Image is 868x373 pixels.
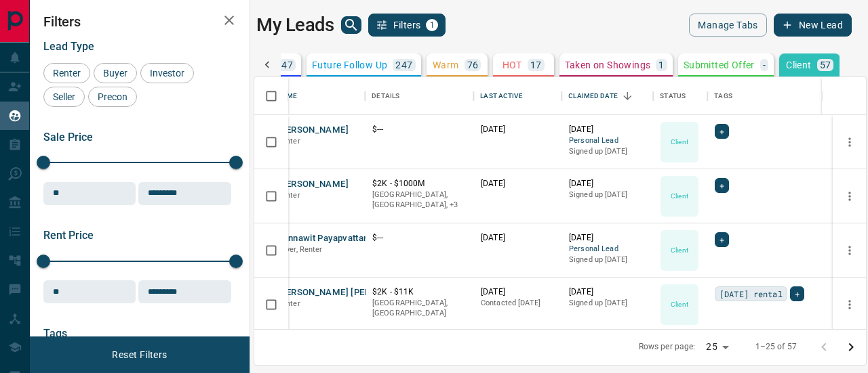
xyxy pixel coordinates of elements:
button: more [840,294,860,315]
p: - [763,60,766,70]
div: Last Active [473,77,561,115]
p: Client [671,245,688,255]
h1: My Leads [256,14,334,36]
p: [DATE] [569,178,647,190]
div: Seller [43,87,85,107]
span: Buyer, Renter [277,245,323,254]
span: Renter [277,299,300,308]
span: Tags [43,327,67,340]
button: [PERSON_NAME] [277,178,349,191]
p: Submitted Offer [684,60,755,70]
div: Investor [140,63,194,83]
p: $--- [372,124,467,135]
p: $2K - $1000M [372,178,467,190]
p: Rows per page: [639,341,696,353]
div: Name [277,77,297,115]
p: $2K - $11K [372,286,467,298]
div: + [790,286,804,301]
button: Punnawit Payapvattanavong [277,232,393,245]
p: 57 [820,60,831,70]
p: [DATE] [569,286,647,298]
h2: Filters [43,14,236,30]
button: more [840,186,860,206]
button: Filters1 [368,14,446,37]
button: Go to next page [837,334,865,361]
div: + [715,124,729,139]
span: Precon [93,91,132,102]
div: Tags [707,77,833,115]
span: Rent Price [43,229,94,242]
div: + [715,232,729,247]
span: Sale Price [43,131,93,144]
span: Investor [145,68,189,79]
div: Last Active [480,77,522,115]
p: Client [671,191,688,201]
span: Personal Lead [569,135,647,147]
div: Claimed Date [568,77,618,115]
span: Renter [277,191,300,200]
p: Signed up [DATE] [569,190,647,200]
p: West End, East End, Toronto [372,190,467,211]
p: [DATE] [481,286,555,298]
div: Renter [43,63,90,83]
div: Tags [714,77,732,115]
div: Details [365,77,473,115]
p: 47 [281,60,293,70]
p: Client [786,60,811,70]
p: Client [671,137,688,147]
button: [PERSON_NAME] [277,124,349,137]
p: [DATE] [569,232,647,244]
p: 17 [530,60,542,70]
span: Buyer [98,68,132,79]
span: Lead Type [43,40,94,53]
p: [DATE] [481,232,555,244]
div: Name [270,77,365,115]
p: Signed up [DATE] [569,255,647,265]
p: HOT [502,60,522,70]
span: Renter [48,68,85,79]
p: Signed up [DATE] [569,146,647,157]
p: Taken on Showings [565,60,651,70]
span: Renter [277,137,300,146]
p: Future Follow Up [312,60,387,70]
p: $--- [372,232,467,244]
span: Personal Lead [569,244,647,255]
div: Precon [88,87,137,107]
p: Client [671,299,688,309]
p: Contacted [DATE] [481,298,555,309]
span: [DATE] rental [719,287,783,301]
div: Details [372,77,399,115]
span: 1 [427,20,437,30]
div: + [715,178,729,193]
button: [PERSON_NAME] [PERSON_NAME] [277,286,422,299]
div: Claimed Date [561,77,653,115]
span: + [719,125,724,138]
p: 247 [395,60,412,70]
p: Warm [433,60,459,70]
span: + [795,287,800,301]
span: + [719,179,724,192]
div: 25 [701,337,733,357]
button: Reset Filters [103,343,176,366]
button: more [840,240,860,261]
p: Signed up [DATE] [569,298,647,309]
button: Sort [618,87,637,106]
span: Seller [48,91,80,102]
button: search button [341,16,361,34]
p: [DATE] [481,124,555,135]
p: 1–25 of 57 [755,341,797,353]
button: more [840,132,860,152]
p: [GEOGRAPHIC_DATA], [GEOGRAPHIC_DATA] [372,298,467,319]
div: Buyer [94,63,137,83]
span: + [719,233,724,246]
p: [DATE] [481,178,555,190]
button: Manage Tabs [689,14,766,37]
button: New Lead [774,14,852,37]
p: [DATE] [569,124,647,135]
div: Status [660,77,686,115]
p: 76 [467,60,479,70]
div: Status [653,77,707,115]
p: 1 [658,60,664,70]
